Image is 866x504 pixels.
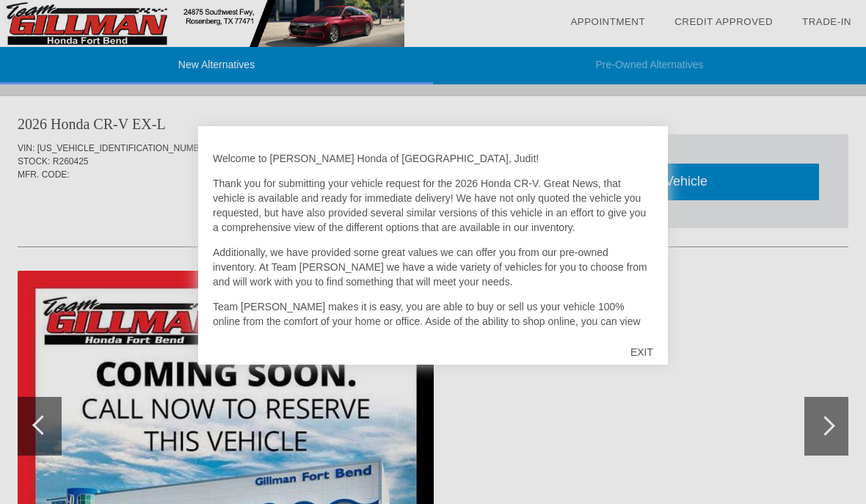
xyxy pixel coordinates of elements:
p: Thank you for submitting your vehicle request for the 2026 Honda CR-V. Great News, that vehicle i... [213,176,653,235]
p: Team [PERSON_NAME] makes it is easy, you are able to buy or sell us your vehicle 100% online from... [213,299,653,373]
a: Trade-In [802,16,851,27]
p: Additionally, we have provided some great values we can offer you from our pre-owned inventory. A... [213,245,653,289]
a: Credit Approved [674,16,773,27]
div: EXIT [616,330,668,374]
p: Welcome to [PERSON_NAME] Honda of [GEOGRAPHIC_DATA], Judit! [213,151,653,166]
a: Appointment [570,16,645,27]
